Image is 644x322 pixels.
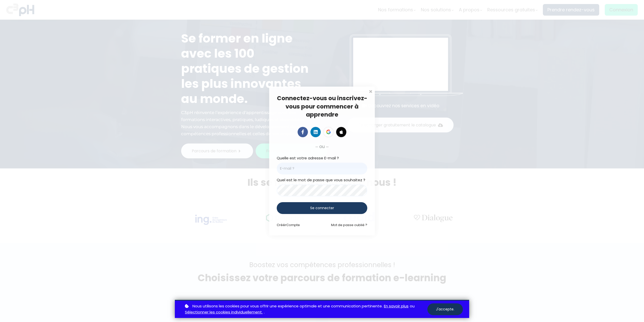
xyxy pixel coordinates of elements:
span: Connectez-vous ou inscrivez-vous pour commencer à apprendre [277,94,367,118]
span: Compte [286,223,300,227]
span: ou [319,143,325,150]
a: En savoir plus [384,303,409,309]
a: CréérCompte [277,223,300,227]
button: J'accepte. [427,303,463,315]
input: E-mail ? [277,163,367,174]
p: ou . [184,303,427,316]
span: Se connecter [310,205,334,211]
a: Sélectionner les cookies individuellement. [185,309,263,315]
a: Mot de passe oublié ? [331,223,367,227]
span: Nous utilisons les cookies pour vous offrir une expérience optimale et une communication pertinente. [192,303,383,309]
